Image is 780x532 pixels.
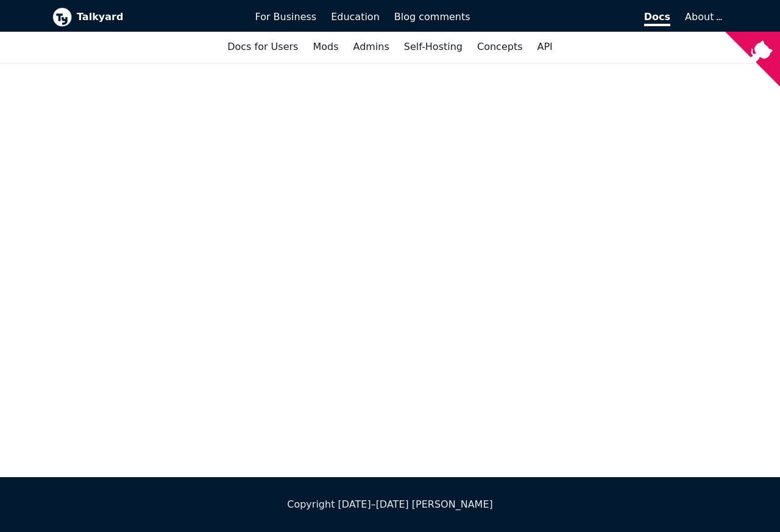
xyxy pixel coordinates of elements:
[685,11,720,23] a: About
[305,37,346,57] a: Mods
[397,37,470,57] a: Self-Hosting
[77,9,238,25] b: Talkyard
[255,11,317,23] span: For Business
[387,7,478,27] a: Blog comments
[331,11,380,23] span: Education
[470,37,530,57] a: Concepts
[478,7,678,27] a: Docs
[530,37,560,57] a: API
[52,497,728,512] div: Copyright [DATE]–[DATE] [PERSON_NAME]
[644,11,670,26] span: Docs
[248,7,324,27] a: For Business
[52,7,72,27] img: Talkyard logo
[394,11,470,23] span: Blog comments
[52,7,238,27] a: Talkyard logoTalkyard
[324,7,387,27] a: Education
[346,37,397,57] a: Admins
[220,37,305,57] a: Docs for Users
